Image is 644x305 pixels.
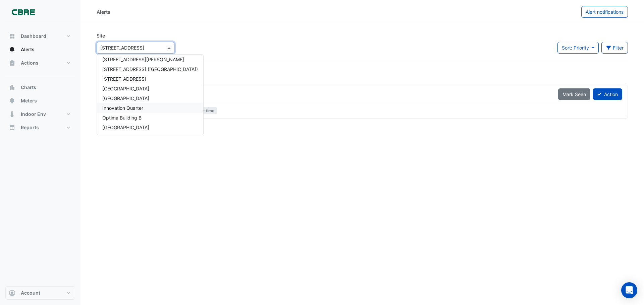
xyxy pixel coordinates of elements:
[21,97,37,104] span: Meters
[8,5,38,19] img: Company Logo
[21,111,46,118] span: Indoor Env
[21,46,35,53] span: Alerts
[5,81,75,94] button: Charts
[102,125,149,130] span: [GEOGRAPHIC_DATA]
[102,105,143,111] span: Innovation Quarter
[21,84,36,91] span: Charts
[9,111,15,118] app-icon: Indoor Env
[21,290,40,296] span: Account
[5,43,75,56] button: Alerts
[9,33,15,40] app-icon: Dashboard
[21,124,39,131] span: Reports
[593,88,622,100] button: Action
[562,45,589,51] span: Sort: Priority
[97,32,105,39] label: Site
[9,97,15,104] app-icon: Meters
[102,115,142,121] span: Optima Building B
[102,57,184,62] span: [STREET_ADDRESS][PERSON_NAME]
[5,29,75,43] button: Dashboard
[5,56,75,70] button: Actions
[21,60,39,66] span: Actions
[9,60,15,66] app-icon: Actions
[5,121,75,134] button: Reports
[586,9,624,15] span: Alert notifications
[9,46,15,53] app-icon: Alerts
[5,94,75,107] button: Meters
[601,42,628,54] button: Filter
[102,95,149,101] span: [GEOGRAPHIC_DATA]
[9,124,15,131] app-icon: Reports
[102,86,149,91] span: [GEOGRAPHIC_DATA]
[581,6,628,18] button: Alert notifications
[557,42,599,54] button: Sort: Priority
[21,33,46,40] span: Dashboard
[97,54,204,135] ng-dropdown-panel: Options list
[102,66,198,72] span: [STREET_ADDRESS] ([GEOGRAPHIC_DATA])
[102,76,146,82] span: [STREET_ADDRESS]
[5,107,75,121] button: Indoor Env
[562,91,586,97] span: Mark Seen
[621,282,637,298] div: Open Intercom Messenger
[558,88,590,100] button: Mark Seen
[97,8,110,15] div: Alerts
[5,286,75,300] button: Account
[9,84,15,91] app-icon: Charts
